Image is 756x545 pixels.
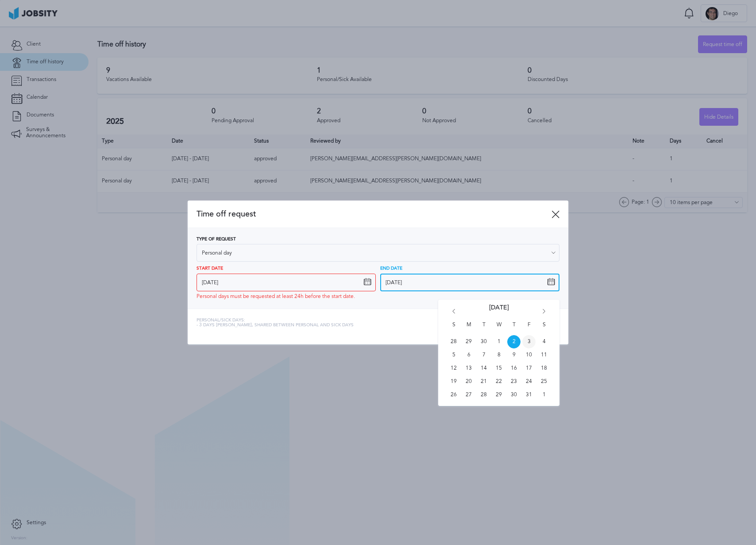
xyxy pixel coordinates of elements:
[447,322,460,335] span: S
[537,362,551,375] span: Sat Oct 18 2025
[489,304,509,322] span: [DATE]
[477,335,490,348] span: Tue Sep 30 2025
[447,375,460,388] span: Sun Oct 19 2025
[507,348,521,362] span: Thu Oct 09 2025
[197,237,236,242] span: Type of Request
[492,335,505,348] span: Wed Oct 01 2025
[462,388,475,402] span: Mon Oct 27 2025
[540,309,548,317] i: Go forward 1 month
[492,375,505,388] span: Wed Oct 22 2025
[522,362,536,375] span: Fri Oct 17 2025
[477,388,490,402] span: Tue Oct 28 2025
[507,322,521,335] span: T
[537,348,551,362] span: Sat Oct 11 2025
[447,348,460,362] span: Sun Oct 05 2025
[522,335,536,348] span: Fri Oct 03 2025
[507,375,521,388] span: Thu Oct 23 2025
[197,318,354,323] span: Personal/Sick days:
[197,323,354,328] span: - 3 days [PERSON_NAME], shared between personal and sick days
[492,322,505,335] span: W
[522,388,536,402] span: Fri Oct 31 2025
[507,335,521,348] span: Thu Oct 02 2025
[522,375,536,388] span: Fri Oct 24 2025
[450,309,458,317] i: Go back 1 month
[380,266,402,271] span: End Date
[477,375,490,388] span: Tue Oct 21 2025
[197,266,223,271] span: Start Date
[522,348,536,362] span: Fri Oct 10 2025
[197,294,355,300] span: Personal days must be requested at least 24h before the start date.
[537,388,551,402] span: Sat Nov 01 2025
[537,335,551,348] span: Sat Oct 04 2025
[462,348,475,362] span: Mon Oct 06 2025
[462,335,475,348] span: Mon Sep 29 2025
[462,322,475,335] span: M
[522,322,536,335] span: F
[537,375,551,388] span: Sat Oct 25 2025
[197,209,552,219] span: Time off request
[477,348,490,362] span: Tue Oct 07 2025
[492,362,505,375] span: Wed Oct 15 2025
[537,322,551,335] span: S
[477,322,490,335] span: T
[462,362,475,375] span: Mon Oct 13 2025
[447,362,460,375] span: Sun Oct 12 2025
[507,362,521,375] span: Thu Oct 16 2025
[447,335,460,348] span: Sun Sep 28 2025
[462,375,475,388] span: Mon Oct 20 2025
[477,362,490,375] span: Tue Oct 14 2025
[492,388,505,402] span: Wed Oct 29 2025
[447,388,460,402] span: Sun Oct 26 2025
[492,348,505,362] span: Wed Oct 08 2025
[507,388,521,402] span: Thu Oct 30 2025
